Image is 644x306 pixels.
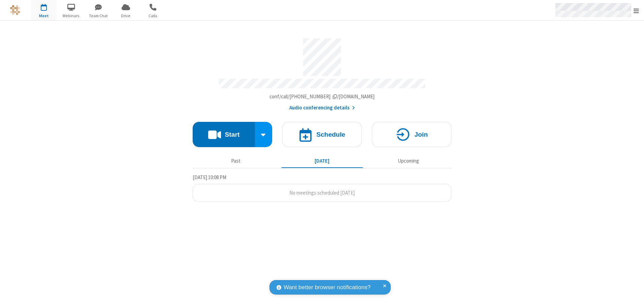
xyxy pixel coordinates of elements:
[289,104,355,112] button: Audio conferencing details
[59,13,84,19] span: Webinars
[113,13,138,19] span: Drive
[255,122,272,147] div: Start conference options
[282,155,363,167] button: [DATE]
[31,13,57,19] span: Meet
[140,13,166,19] span: Calls
[269,93,375,100] span: Copy my meeting room link
[86,13,111,19] span: Team Chat
[282,122,362,147] button: Schedule
[269,93,375,101] button: Copy my meeting room linkCopy my meeting room link
[10,5,20,15] img: QA Selenium DO NOT DELETE OR CHANGE
[193,33,451,112] section: Account details
[193,174,226,180] span: [DATE] 10:08 PM
[316,131,345,138] h4: Schedule
[372,122,451,147] button: Join
[195,155,277,167] button: Past
[284,283,371,292] span: Want better browser notifications?
[225,131,239,138] h4: Start
[289,190,355,196] span: No meetings scheduled [DATE]
[193,173,451,202] section: Today's Meetings
[368,155,449,167] button: Upcoming
[193,122,255,147] button: Start
[414,131,428,138] h4: Join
